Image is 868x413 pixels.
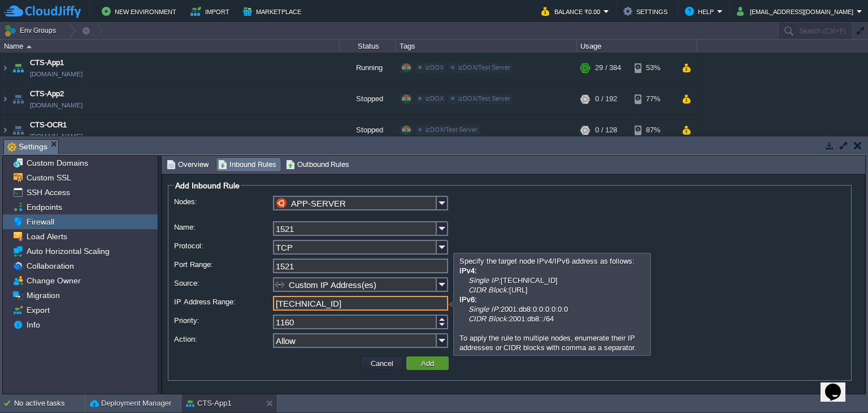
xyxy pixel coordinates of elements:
img: CloudJiffy [4,5,81,19]
img: AMDAwAAAACH5BAEAAAAALAAAAAABAAEAAAICRAEAOw== [1,84,10,114]
a: Export [24,305,51,315]
button: Balance ₹0.00 [541,5,604,18]
a: Info [24,320,42,330]
button: New Environment [102,5,180,18]
img: AMDAwAAAACH5BAEAAAAALAAAAAABAAEAAAICRAEAOw== [1,115,10,145]
a: Collaboration [24,261,76,271]
button: Deployment Manager [90,398,171,409]
button: Help [685,5,717,18]
i: CIDR Block: [468,286,509,294]
b: IPv6: [459,295,477,304]
label: Protocol: [174,240,272,252]
div: Running [340,53,396,83]
span: Inbound Rules [218,158,276,171]
img: AMDAwAAAACH5BAEAAAAALAAAAAABAAEAAAICRAEAOw== [10,53,26,83]
span: Outbound Rules [286,158,350,171]
label: Source: [174,277,272,289]
label: IP Address Range: [174,296,272,308]
span: izDOX [426,64,444,71]
span: izDOX [426,95,444,102]
a: CTS-App1 [30,57,64,68]
span: [DOMAIN_NAME] [30,131,83,142]
b: IPv4: [459,266,477,275]
div: 77% [635,84,671,114]
button: Add [418,358,437,368]
li: 2001:db8:0:0:0:0:0:0 [459,304,645,314]
li: 2001:db8::/64 [459,314,645,324]
li: [TECHNICAL_ID] [459,276,645,285]
div: Status [340,40,396,53]
a: CTS-App2 [30,88,64,100]
iframe: chat widget [821,368,857,402]
div: 0 / 128 [595,115,617,145]
span: Overview [167,158,209,171]
span: [DOMAIN_NAME] [30,100,83,111]
div: Usage [578,40,697,53]
a: Custom Domains [24,158,90,168]
div: 0 / 192 [595,84,617,114]
img: AMDAwAAAACH5BAEAAAAALAAAAAABAAEAAAICRAEAOw== [10,84,26,114]
img: AMDAwAAAACH5BAEAAAAALAAAAAABAAEAAAICRAEAOw== [27,45,32,48]
div: Name [1,40,339,53]
label: Name: [174,221,272,233]
div: Stopped [340,115,396,145]
button: Env Groups [4,23,60,38]
a: CTS-OCR1 [30,119,67,131]
a: Auto Horizontal Scaling [24,246,111,256]
span: Settings [7,140,47,154]
a: Change Owner [24,276,83,286]
a: Custom SSL [24,173,73,183]
span: izDOX/Test Server [426,126,478,133]
div: Tags [397,40,576,53]
div: 29 / 384 [595,53,621,83]
i: Single IP: [468,276,501,285]
label: Port Range: [174,259,272,270]
div: No active tasks [14,394,85,412]
i: CIDR Block: [468,315,509,323]
a: Load Alerts [24,231,69,242]
label: Action: [174,333,272,345]
button: [EMAIL_ADDRESS][DOMAIN_NAME] [737,5,857,18]
div: 87% [635,115,671,145]
img: AMDAwAAAACH5BAEAAAAALAAAAAABAAEAAAICRAEAOw== [10,115,26,145]
a: Migration [24,290,62,300]
button: CTS-App1 [186,398,232,409]
label: Priority: [174,315,272,326]
button: Import [190,5,233,18]
span: izDOX/Test Server [458,95,510,102]
li: [URL] [459,285,645,295]
i: Single IP: [468,305,501,313]
a: Endpoints [24,202,64,212]
div: Stopped [340,84,396,114]
div: Specify the target node IPv4/IPv6 address as follows: To apply the rule to multiple nodes, enumer... [457,255,648,354]
span: Add Inbound Rule [175,181,240,190]
span: [DOMAIN_NAME] [30,68,83,80]
div: 53% [635,53,671,83]
label: Nodes: [174,196,272,208]
img: AMDAwAAAACH5BAEAAAAALAAAAAABAAEAAAICRAEAOw== [1,53,10,83]
span: izDOX/Test Server [458,64,510,71]
a: SSH Access [24,187,72,197]
button: Settings [623,5,671,18]
button: Marketplace [243,5,305,18]
a: Firewall [24,217,56,227]
button: Cancel [367,358,397,368]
